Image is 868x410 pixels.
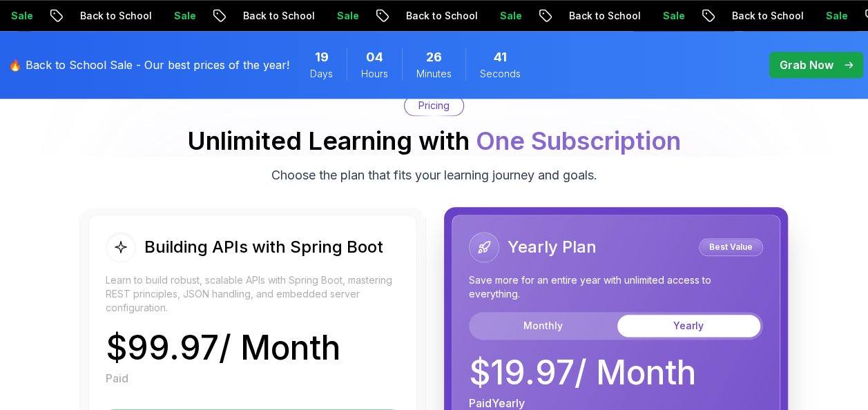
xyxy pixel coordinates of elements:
span: Hours [361,67,388,81]
p: Choose the plan that fits your learning journey and goals. [271,166,597,185]
p: Sale [814,9,858,23]
p: Paid [106,370,128,387]
p: Back to School [394,9,488,23]
button: Monthly [472,315,615,337]
p: Sale [488,9,532,23]
span: 19 Days [315,48,329,67]
span: 26 Minutes [426,48,442,67]
span: Days [310,67,333,81]
span: One Subscription [476,126,681,156]
p: Save more for an entire year with unlimited access to everything. [469,273,763,301]
span: Seconds [480,67,521,81]
p: Best Value [701,240,761,254]
p: $ 19.97 / Month [469,356,696,389]
span: Minutes [416,67,452,81]
p: Grab Now [780,57,833,73]
span: 4 Hours [366,48,383,67]
p: 🔥 Back to School Sale - Our best prices of the year! [8,57,289,73]
p: Learn to build robust, scalable APIs with Spring Boot, mastering REST principles, JSON handling, ... [106,273,400,315]
p: Sale [162,9,206,23]
p: Back to School [231,9,325,23]
p: Back to School [68,9,162,23]
p: Back to School [557,9,651,23]
span: 41 Seconds [494,48,507,67]
button: Yearly [617,315,760,337]
h2: Building APIs with Spring Boot [144,236,383,258]
p: Sale [325,9,369,23]
p: Sale [651,9,695,23]
p: $ 99.97 / Month [106,331,340,364]
h2: Unlimited Learning with [187,127,681,155]
h2: Yearly Plan [508,236,597,258]
p: Pricing [418,99,450,113]
p: Back to School [720,9,814,23]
